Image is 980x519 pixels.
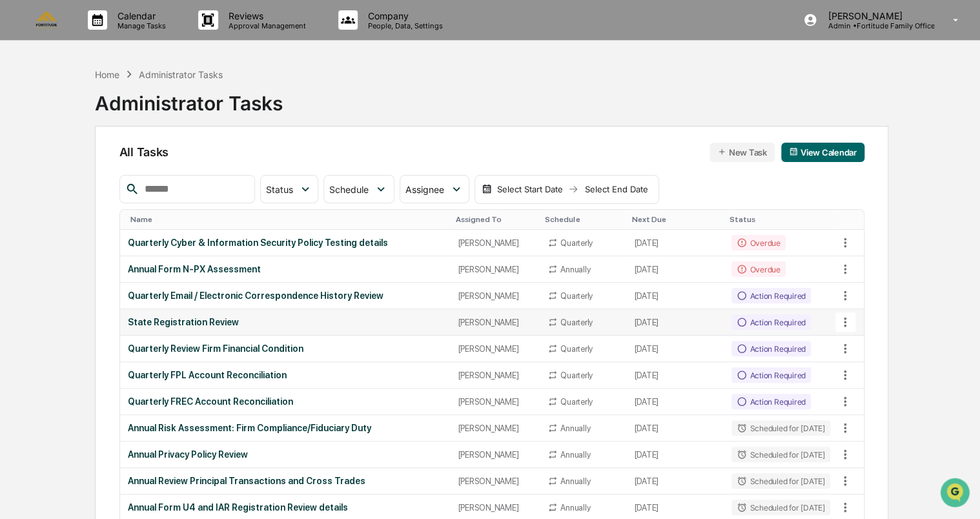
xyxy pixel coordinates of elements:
div: Annually [560,265,590,274]
div: [PERSON_NAME] [458,371,532,380]
div: Action Required [731,367,810,383]
span: Pylon [128,219,156,229]
div: Scheduled for [DATE] [731,420,830,436]
div: [PERSON_NAME] [458,265,532,274]
div: Toggle SortBy [729,215,832,224]
div: Scheduled for [DATE] [731,473,830,489]
div: [PERSON_NAME] [458,344,532,354]
div: [PERSON_NAME] [458,291,532,301]
td: [DATE] [626,442,724,468]
td: [DATE] [626,256,724,283]
div: Quarterly [560,238,593,248]
div: Quarterly Email / Electronic Correspondence History Review [128,290,443,301]
div: [PERSON_NAME] [458,476,532,486]
span: Status [266,184,293,195]
div: Quarterly [560,371,593,380]
img: logo [31,12,62,28]
p: People, Data, Settings [358,21,449,30]
div: Quarterly Review Firm Financial Condition [128,343,443,354]
p: Reviews [218,10,312,21]
div: Administrator Tasks [139,69,223,80]
div: [PERSON_NAME] [458,397,532,407]
div: Administrator Tasks [95,81,283,115]
div: Quarterly [560,397,593,407]
div: Select End Date [581,184,652,194]
input: Clear [34,59,213,72]
span: Schedule [329,184,369,195]
div: Toggle SortBy [631,215,719,224]
div: Action Required [731,341,810,356]
td: [DATE] [626,230,724,256]
div: 🗄️ [94,164,104,174]
span: Preclearance [26,163,83,176]
div: We're available if you need us! [44,112,163,122]
div: [PERSON_NAME] [458,238,532,248]
a: Powered byPylon [91,218,156,229]
div: 🔎 [13,188,23,199]
div: 🖐️ [13,164,23,174]
div: Annually [560,423,590,433]
div: Action Required [731,394,810,409]
a: 🖐️Preclearance [8,158,88,181]
td: [DATE] [626,468,724,494]
div: Annual Form U4 and IAR Registration Review details [128,502,443,513]
span: Data Lookup [26,187,81,200]
div: Select Start Date [495,184,566,194]
div: Annually [560,476,590,486]
img: calendar [482,184,492,194]
button: View Calendar [781,143,864,162]
td: [DATE] [626,336,724,362]
div: Toggle SortBy [455,215,535,224]
p: Manage Tasks [107,21,172,30]
div: Overdue [731,235,785,250]
p: [PERSON_NAME] [817,10,934,21]
div: Annually [560,450,590,460]
p: Calendar [107,10,172,21]
td: [DATE] [626,309,724,336]
a: 🗄️Attestations [88,158,165,181]
a: 🔎Data Lookup [8,182,87,205]
td: [DATE] [626,283,724,309]
td: [DATE] [626,415,724,442]
div: Overdue [731,261,785,277]
div: Annual Risk Assessment: Firm Compliance/Fiduciary Duty [128,423,443,433]
div: Quarterly [560,344,593,354]
td: [DATE] [626,389,724,415]
div: Toggle SortBy [130,215,445,224]
div: [PERSON_NAME] [458,450,532,460]
div: Scheduled for [DATE] [731,447,830,462]
div: Annual Review Principal Transactions and Cross Trades [128,476,443,486]
div: Annually [560,503,590,513]
div: Annual Form N-PX Assessment [128,264,443,274]
p: How can we help? [13,27,235,48]
button: Start new chat [219,103,235,118]
div: Scheduled for [DATE] [731,500,830,515]
div: Annual Privacy Policy Review [128,449,443,460]
div: Action Required [731,314,810,330]
div: Quarterly [560,291,593,301]
div: Toggle SortBy [545,215,621,224]
div: [PERSON_NAME] [458,318,532,327]
div: [PERSON_NAME] [458,503,532,513]
div: Home [95,69,119,80]
div: State Registration Review [128,317,443,327]
div: Quarterly FPL Account Reconciliation [128,370,443,380]
p: Approval Management [218,21,312,30]
img: calendar [789,147,798,156]
div: Quarterly Cyber & Information Security Policy Testing details [128,238,443,248]
div: [PERSON_NAME] [458,423,532,433]
div: Toggle SortBy [838,215,864,224]
div: Quarterly [560,318,593,327]
span: All Tasks [119,145,168,159]
div: Action Required [731,288,810,303]
div: Start new chat [44,99,212,112]
td: [DATE] [626,362,724,389]
iframe: Open customer support [939,476,974,511]
p: Admin • Fortitude Family Office [817,21,934,30]
p: Company [358,10,449,21]
span: Attestations [107,163,160,176]
div: Quarterly FREC Account Reconciliation [128,396,443,407]
img: arrow right [568,184,578,194]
